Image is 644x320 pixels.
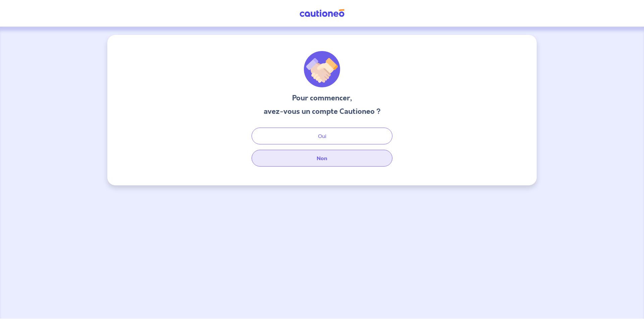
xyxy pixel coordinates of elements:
button: Oui [252,128,392,144]
h3: avez-vous un compte Cautioneo ? [264,106,381,117]
h3: Pour commencer, [264,93,381,103]
button: Non [252,150,392,167]
img: illu_welcome.svg [304,51,340,87]
img: Cautioneo [297,9,347,17]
